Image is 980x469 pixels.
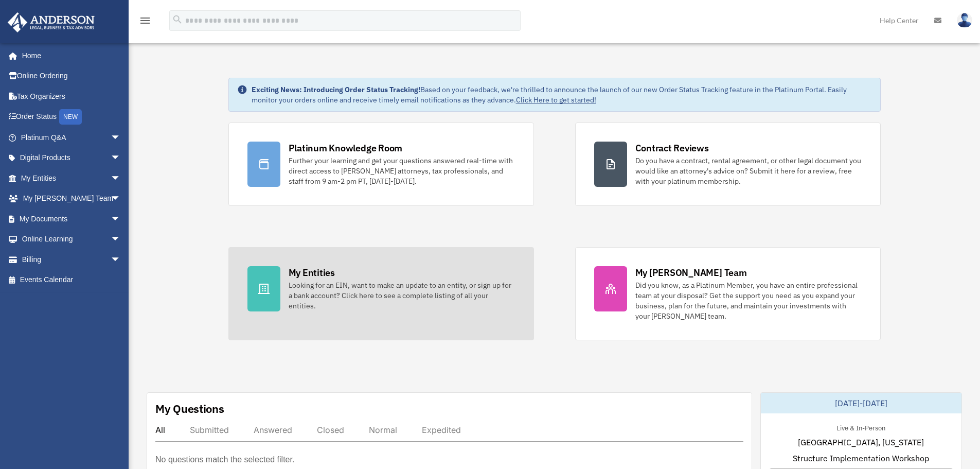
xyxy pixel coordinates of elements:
[828,422,894,432] div: Live & In-Person
[155,401,224,416] div: My Questions
[139,14,151,27] i: menu
[228,247,534,340] a: My Entities Looking for an EIN, want to make an update to an entity, or sign up for a bank accoun...
[289,266,335,279] div: My Entities
[635,280,862,321] div: Did you know, as a Platinum Member, you have an entire professional team at your disposal? Get th...
[289,155,515,186] div: Further your learning and get your questions answered real-time with direct access to [PERSON_NAM...
[5,12,98,32] img: Anderson Advisors Platinum Portal
[369,425,397,435] div: Normal
[793,452,929,464] span: Structure Implementation Workshop
[111,209,131,230] span: arrow_drop_down
[635,142,709,154] div: Contract Reviews
[111,188,131,210] span: arrow_drop_down
[761,393,961,413] div: [DATE]-[DATE]
[7,127,136,148] a: Platinum Q&Aarrow_drop_down
[422,425,461,435] div: Expedited
[7,86,136,107] a: Tax Organizers
[957,13,972,28] img: User Pic
[7,45,131,66] a: Home
[111,148,131,169] span: arrow_drop_down
[7,270,136,290] a: Events Calendar
[111,168,131,189] span: arrow_drop_down
[7,148,136,168] a: Digital Productsarrow_drop_down
[7,209,136,229] a: My Documentsarrow_drop_down
[190,425,229,435] div: Submitted
[7,107,136,128] a: Order StatusNEW
[254,425,292,435] div: Answered
[252,84,872,105] div: Based on your feedback, we're thrilled to announce the launch of our new Order Status Tracking fe...
[155,453,294,467] p: No questions match the selected filter.
[155,425,165,435] div: All
[289,142,403,154] div: Platinum Knowledge Room
[7,188,136,209] a: My [PERSON_NAME] Teamarrow_drop_down
[516,95,596,105] a: Click Here to get started!
[798,436,924,448] span: [GEOGRAPHIC_DATA], [US_STATE]
[7,66,136,86] a: Online Ordering
[111,229,131,250] span: arrow_drop_down
[635,155,862,186] div: Do you have a contract, rental agreement, or other legal document you would like an attorney's ad...
[575,247,881,340] a: My [PERSON_NAME] Team Did you know, as a Platinum Member, you have an entire professional team at...
[59,109,82,125] div: NEW
[172,14,183,25] i: search
[7,168,136,188] a: My Entitiesarrow_drop_down
[228,123,534,206] a: Platinum Knowledge Room Further your learning and get your questions answered real-time with dire...
[139,18,151,27] a: menu
[111,249,131,270] span: arrow_drop_down
[7,249,136,270] a: Billingarrow_drop_down
[7,229,136,250] a: Online Learningarrow_drop_down
[111,127,131,148] span: arrow_drop_down
[575,123,881,206] a: Contract Reviews Do you have a contract, rental agreement, or other legal document you would like...
[252,85,420,94] strong: Exciting News: Introducing Order Status Tracking!
[635,266,747,279] div: My [PERSON_NAME] Team
[317,425,344,435] div: Closed
[289,280,515,311] div: Looking for an EIN, want to make an update to an entity, or sign up for a bank account? Click her...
